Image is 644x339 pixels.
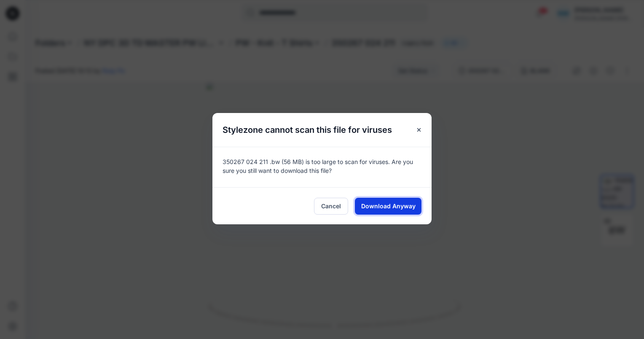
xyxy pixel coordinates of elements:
[411,122,427,137] button: Close
[212,113,402,147] h5: Stylezone cannot scan this file for viruses
[355,198,421,215] button: Download Anyway
[361,202,416,210] span: Download Anyway
[321,202,341,210] span: Cancel
[212,147,432,187] div: 350267 024 211 .bw (56 MB) is too large to scan for viruses. Are you sure you still want to downl...
[314,198,348,215] button: Cancel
